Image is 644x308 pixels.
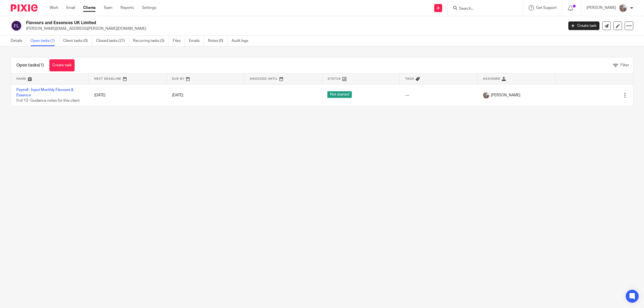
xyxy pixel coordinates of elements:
[619,4,627,12] img: me.jpg
[50,5,58,10] a: Work
[483,92,489,98] img: me.jpg
[208,36,228,46] a: Notes (0)
[26,26,560,31] p: [PERSON_NAME][EMAIL_ADDRESS][PERSON_NAME][DOMAIN_NAME]
[39,63,44,67] span: (1)
[31,36,59,46] a: Open tasks (1)
[232,36,252,46] a: Audit logs
[16,99,80,102] span: 0 of 13 · Guidance notes for this client
[49,59,75,71] a: Create task
[63,36,92,46] a: Client tasks (0)
[172,93,183,97] span: [DATE]
[96,36,129,46] a: Closed tasks (21)
[104,5,112,10] a: Team
[66,5,75,10] a: Email
[11,4,38,12] img: Pixie
[83,5,96,10] a: Clients
[26,20,453,26] h2: Flavours and Essences UK Limited
[11,20,22,31] img: svg%3E
[491,93,520,98] span: [PERSON_NAME]
[120,5,134,10] a: Reports
[459,6,507,11] input: Search
[142,5,156,10] a: Settings
[189,36,204,46] a: Emails
[568,21,599,30] a: Create task
[250,77,278,80] span: Snoozed Until
[16,88,74,97] a: Payroll - Input Monthly Flavours & Essence
[89,84,167,106] td: [DATE]
[587,5,616,10] p: [PERSON_NAME]
[620,63,629,67] span: Filter
[133,36,169,46] a: Recurring tasks (5)
[327,91,352,98] span: Not started
[173,36,185,46] a: Files
[11,36,27,46] a: Details
[536,6,557,10] span: Get Support
[16,63,44,68] h1: Open tasks
[328,77,341,80] span: Status
[405,93,472,98] div: ---
[405,77,414,80] span: Tags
